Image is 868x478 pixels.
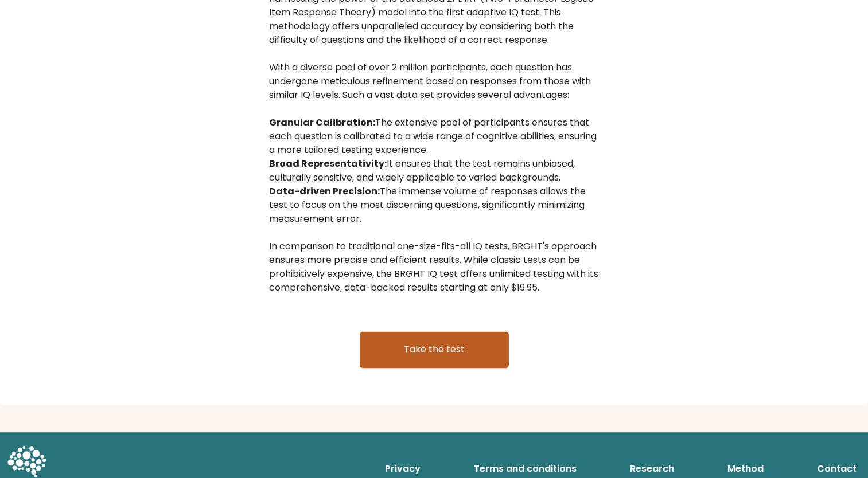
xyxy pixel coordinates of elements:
b: Broad Representativity: [269,157,387,170]
b: Data-driven Precision: [269,185,380,198]
b: Granular Calibration: [269,116,375,129]
a: Take the test [360,331,509,368]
